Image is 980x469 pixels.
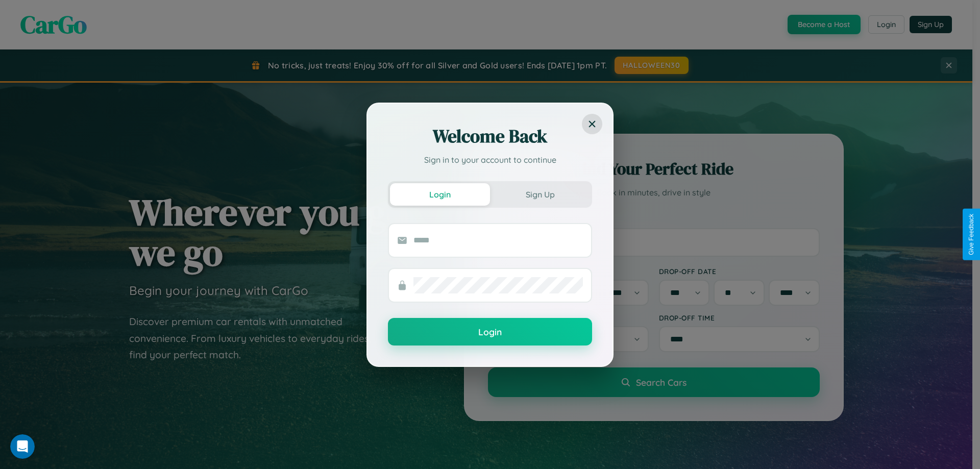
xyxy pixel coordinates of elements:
[388,124,592,149] h2: Welcome Back
[968,214,975,255] div: Give Feedback
[388,154,592,166] p: Sign in to your account to continue
[390,183,490,206] button: Login
[490,183,590,206] button: Sign Up
[388,318,592,345] button: Login
[10,434,35,459] iframe: Intercom live chat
